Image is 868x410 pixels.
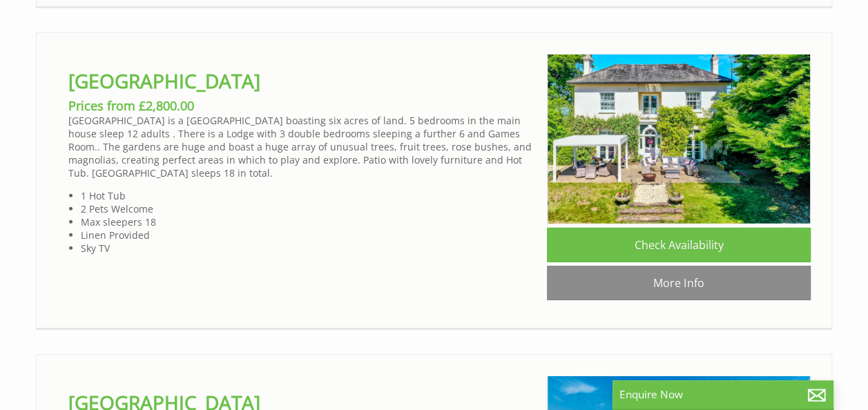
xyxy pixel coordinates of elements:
h3: Prices from £2,800.00 [68,97,536,114]
li: Sky TV [81,242,536,255]
img: DJI_0203-EDIT.original.jpg [547,54,811,224]
li: 2 Pets Welcome [81,202,536,215]
li: 1 Hot Tub [81,189,536,202]
li: Linen Provided [81,228,536,242]
p: [GEOGRAPHIC_DATA] is a [GEOGRAPHIC_DATA] boasting six acres of land. 5 bedrooms in the main house... [68,114,536,179]
li: Max sleepers 18 [81,215,536,228]
p: Enquire Now [619,387,827,402]
a: More Info [547,266,811,300]
a: [GEOGRAPHIC_DATA] [68,68,260,94]
a: Check Availability [547,228,811,262]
